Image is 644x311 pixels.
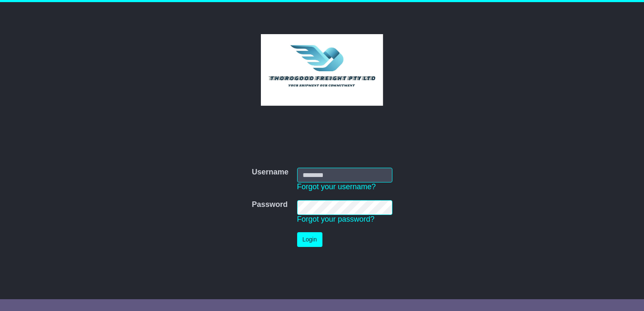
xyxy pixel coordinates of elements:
[297,182,376,191] a: Forgot your username?
[252,168,288,177] label: Username
[297,232,322,247] button: Login
[261,34,384,106] img: Thorogood Freight Pty Ltd
[252,200,287,209] label: Password
[297,215,375,223] a: Forgot your password?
